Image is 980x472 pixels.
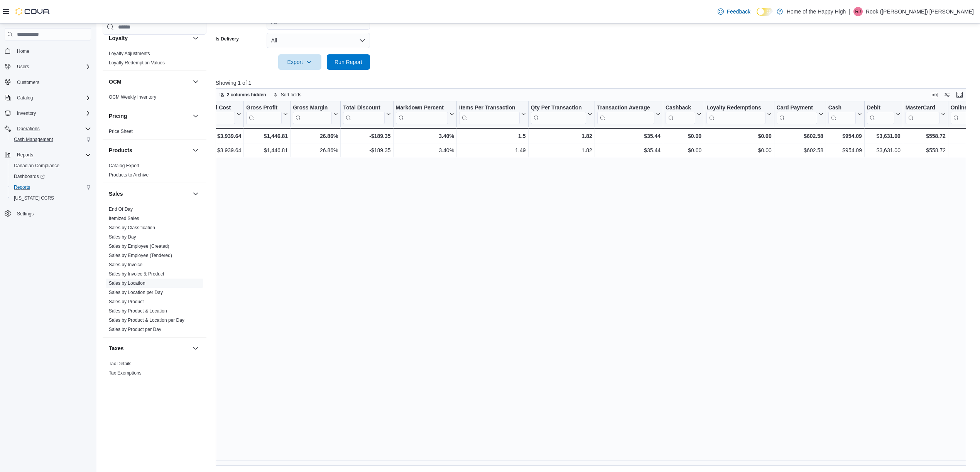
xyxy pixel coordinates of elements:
a: Sales by Location per Day [109,290,163,295]
span: Sales by Product & Location per Day [109,317,184,323]
button: Reports [8,182,94,193]
a: Home [14,47,32,56]
span: Sales by Location [109,280,145,286]
button: [US_STATE] CCRS [8,193,94,203]
span: Home [14,46,91,55]
p: Home of the Happy High [787,7,846,16]
span: Cash Management [14,136,53,143]
span: Reports [17,152,33,158]
button: Run Report [327,54,370,70]
button: All [267,33,370,48]
img: Cova [15,8,50,15]
a: Catalog Export [109,163,139,168]
h3: Pricing [109,112,127,120]
span: Price Sheet [109,128,133,134]
span: Sales by Product [109,299,144,305]
button: Home [2,45,94,56]
span: Users [17,64,29,70]
span: RJ [855,7,861,16]
span: Sales by Classification [109,225,155,231]
a: Sales by Employee (Tendered) [109,253,172,258]
div: 3.40% [395,131,454,141]
a: Customers [14,78,42,87]
span: Canadian Compliance [14,163,59,169]
button: Settings [2,208,94,219]
p: | [849,7,850,16]
span: Inventory [14,109,91,118]
span: Sales by Day [109,234,136,240]
div: 26.86% [293,131,338,141]
h3: Products [109,146,132,154]
h3: OCM [109,78,122,86]
span: Cash Management [11,135,91,144]
button: 2 columns hidden [216,90,269,99]
span: Dashboards [14,173,45,180]
a: Sales by Day [109,234,136,240]
button: OCM [109,78,189,86]
span: [US_STATE] CCRS [14,195,54,201]
button: Products [191,146,200,155]
a: Cash Management [11,135,56,144]
p: Showing 1 of 1 [216,79,974,87]
a: Sales by Employee (Created) [109,244,169,249]
button: Display options [943,90,952,99]
span: Sales by Employee (Created) [109,243,169,249]
a: Sales by Product & Location [109,308,167,314]
a: Sales by Product & Location per Day [109,317,184,323]
span: Dashboards [11,172,91,181]
span: Catalog Export [109,163,139,169]
span: Itemized Sales [109,215,139,222]
h3: Sales [109,190,123,198]
span: Canadian Compliance [11,161,91,170]
span: OCM Weekly Inventory [109,94,156,100]
span: Loyalty Redemption Values [109,60,165,66]
div: Rook (Jazmin) Campbell [853,7,863,16]
button: Loyalty [109,34,189,42]
button: Users [14,62,32,71]
h3: Loyalty [109,34,128,42]
a: Reports [11,183,33,192]
div: $0.00 [706,131,772,141]
span: 2 columns hidden [227,92,266,98]
a: Tax Details [109,361,132,366]
span: Feedback [727,8,750,15]
span: End Of Day [109,206,133,212]
a: Sales by Location [109,281,145,286]
span: Reports [11,183,91,192]
button: Users [2,61,94,72]
button: Loyalty [191,34,200,43]
span: Dark Mode [757,16,757,16]
button: Keyboard shortcuts [930,90,939,99]
h3: Taxes [109,344,124,352]
a: Loyalty Redemption Values [109,60,165,66]
p: Rook ([PERSON_NAME]) [PERSON_NAME] [866,7,974,16]
span: Sales by Product & Location [109,308,167,314]
div: $3,631.00 [867,131,901,141]
span: Operations [14,124,91,133]
div: $954.09 [828,131,862,141]
span: Catalog [17,95,33,101]
button: Catalog [2,92,94,103]
span: Reports [14,150,91,160]
button: Sales [191,189,200,198]
span: Reports [14,184,30,190]
div: $602.58 [776,131,823,141]
button: Taxes [109,344,189,352]
button: Operations [2,123,94,134]
button: Products [109,146,189,154]
span: Washington CCRS [11,193,91,203]
div: Pricing [103,127,206,139]
span: Sales by Invoice & Product [109,271,164,277]
span: Catalog [14,93,91,102]
a: Tax Exemptions [109,370,142,376]
span: Settings [17,211,34,217]
div: Taxes [103,359,206,381]
span: Users [14,62,91,71]
a: Products to Archive [109,172,149,178]
div: OCM [103,92,206,105]
span: Sales by Invoice [109,262,142,268]
span: Customers [17,79,39,86]
div: Products [103,161,206,183]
